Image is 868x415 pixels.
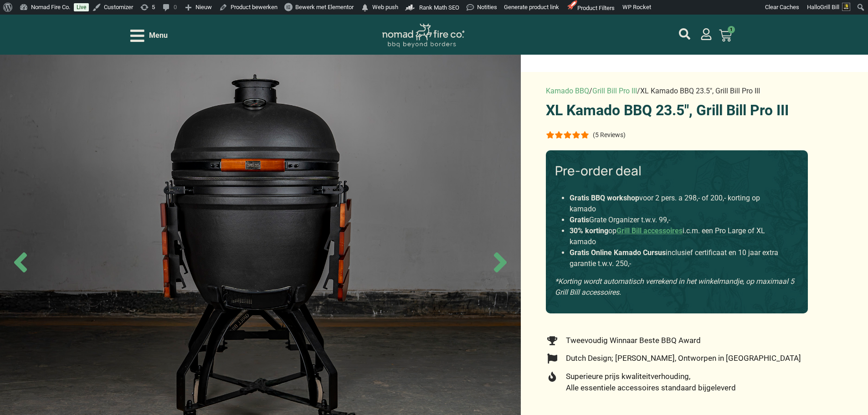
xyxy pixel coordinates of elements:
[637,87,640,95] span: /
[570,225,784,247] li: op i.c.m. een Pro Large of XL kamado
[564,371,736,394] span: Superieure prijs kwaliteitverhouding, Alle essentiele accessoires standaard bijgeleverd
[842,3,850,11] img: Avatar of Grill Bill
[570,215,784,225] li: Grate Organizer t.w.v. 99,-
[564,353,801,364] span: Dutch Design; [PERSON_NAME], Ontworpen in [GEOGRAPHIC_DATA]
[555,277,794,297] em: *Korting wordt automatisch verrekend in het winkelmandje, op maximaal 5 Grill Bill accessoires.
[546,86,808,97] nav: breadcrumbs
[546,103,808,118] h1: XL Kamado BBQ 23.5″, Grill Bill Pro III
[728,26,735,33] span: 1
[570,194,639,202] strong: Gratis BBQ workshop
[564,335,701,347] span: Tweevoudig Winnaar Beste BBQ Award
[295,4,354,10] span: Bewerk met Elementor
[700,28,712,40] a: mijn account
[820,4,839,10] span: Grill Bill
[570,247,784,269] li: inclusief certificaat en 10 jaar extra garantie t.w.v. 250,-
[360,1,370,14] span: 
[708,24,743,47] a: 1
[382,24,464,48] img: Nomad Logo
[419,4,459,11] span: Rank Math SEO
[640,87,760,95] span: XL Kamado BBQ 23.5″, Grill Bill Pro III
[570,226,608,235] strong: 30% korting
[570,215,589,224] strong: Gratis
[484,246,516,278] span: Next slide
[74,3,89,11] a: Live
[5,246,36,278] span: Previous slide
[616,226,683,235] a: Grill Bill accessoires
[570,248,666,257] strong: Gratis Online Kamado Cursus
[679,28,690,40] a: mijn account
[592,87,637,95] a: Grill Bill Pro III
[589,87,592,95] span: /
[546,87,589,95] a: Kamado BBQ
[130,28,168,44] div: Open/Close Menu
[570,193,784,215] li: voor 2 pers. a 298,- of 200,- korting op kamado
[593,131,626,138] p: (5 Reviews)
[555,163,799,179] h3: Pre-order deal
[149,30,168,41] span: Menu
